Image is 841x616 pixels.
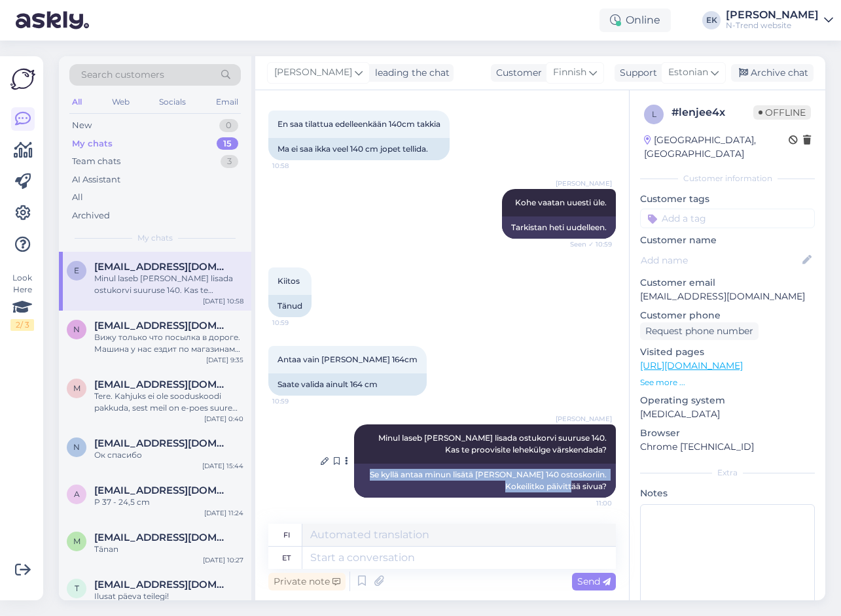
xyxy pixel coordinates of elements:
span: My chats [137,232,173,244]
div: [DATE] 11:24 [204,508,243,518]
div: Customer information [640,173,815,184]
p: Notes [640,487,815,500]
p: Browser [640,426,815,440]
span: Kiitos [277,276,300,286]
div: [DATE] 0:40 [204,414,243,424]
span: an.bilevich@gmail.com [94,485,230,496]
div: Archived [72,209,110,222]
div: [GEOGRAPHIC_DATA], [GEOGRAPHIC_DATA] [644,133,789,161]
div: Customer [491,66,542,80]
div: Ilusat päeva teilegi! [94,590,243,602]
div: Online [599,9,671,32]
div: Вижу только что посылка в дороге. Машина у нас ездит по магазинам один раз в неделю. Если хотите ... [94,332,243,355]
span: n [73,324,80,334]
span: m [73,536,81,546]
span: n [73,442,80,452]
div: Socials [156,94,188,111]
p: Customer email [640,276,815,290]
div: Web [109,94,132,111]
span: l [652,109,656,119]
div: Ок спасибо [94,449,243,461]
input: Add name [641,253,800,267]
span: Finnish [553,65,586,80]
div: AI Assistant [72,173,120,186]
div: P 37 - 24,5 cm [94,496,243,508]
a: [PERSON_NAME]N-Trend website [726,10,833,31]
span: Send [577,575,611,587]
div: et [282,547,291,569]
div: Request phone number [640,322,759,340]
div: [DATE] 10:58 [203,296,243,306]
p: Customer tags [640,192,815,206]
div: 15 [217,137,238,150]
div: Team chats [72,155,120,168]
span: 10:59 [272,396,321,406]
span: Search customers [81,68,164,82]
div: Minul laseb [PERSON_NAME] lisada ostukorvi suuruse 140. Kas te proovisite lehekülge värskendada? [94,273,243,296]
span: e [74,265,79,275]
div: [DATE] 15:44 [202,461,243,471]
div: 2 / 3 [10,319,34,331]
p: Customer name [640,233,815,247]
p: See more ... [640,377,815,388]
div: Extra [640,467,815,479]
span: En saa tilattua edelleenkään 140cm takkia [277,119,440,129]
span: tea.aagussaar@mail.ee [94,579,230,590]
div: [DATE] 9:35 [206,355,243,365]
span: Seen ✓ 10:59 [563,239,612,249]
input: Add a tag [640,209,815,228]
div: [PERSON_NAME] [726,10,819,20]
span: [PERSON_NAME] [274,65,352,80]
div: Look Here [10,272,34,331]
div: N-Trend website [726,20,819,31]
div: New [72,119,92,132]
span: Offline [753,105,811,120]
span: Antaa vain [PERSON_NAME] 164cm [277,354,418,364]
div: Se kyllä ​​antaa minun lisätä [PERSON_NAME] 140 ostoskoriin. Kokeilitko päivittää sivua? [354,464,616,498]
span: Kohe vaatan uuesti üle. [515,197,607,207]
div: All [72,191,83,204]
span: Estonian [668,65,708,80]
a: [URL][DOMAIN_NAME] [640,360,743,371]
div: Tänud [268,295,312,317]
div: leading the chat [370,66,450,80]
p: Visited pages [640,345,815,359]
div: 3 [221,155,238,168]
div: 0 [219,119,238,132]
div: EK [702,11,721,29]
div: Ma ei saa ikka veel 140 cm jopet tellida. [268,138,450,160]
p: Chrome [TECHNICAL_ID] [640,440,815,454]
span: [PERSON_NAME] [556,414,612,424]
div: [DATE] 10:27 [203,555,243,565]
p: Customer phone [640,309,815,322]
span: natalya6310@bk.ru [94,437,230,449]
span: merilink@outlook.com [94,379,230,390]
div: Archive chat [731,64,814,82]
div: My chats [72,137,113,150]
span: 10:59 [272,318,321,328]
span: 10:58 [272,161,321,171]
span: 11:00 [563,498,612,508]
span: a [74,489,80,499]
span: emma.kauppinen87@outlook.com [94,261,230,273]
span: [PERSON_NAME] [556,179,612,188]
span: m [73,383,81,393]
div: Saate valida ainult 164 cm [268,373,427,396]
div: Tarkistan heti uudelleen. [502,216,616,239]
span: Minul laseb [PERSON_NAME] lisada ostukorvi suuruse 140. Kas te proovisite lehekülge värskendada? [378,433,609,454]
p: [MEDICAL_DATA] [640,407,815,421]
p: Operating system [640,394,815,407]
p: [EMAIL_ADDRESS][DOMAIN_NAME] [640,290,815,303]
div: Support [615,66,657,80]
div: All [69,94,84,111]
div: Tänan [94,543,243,555]
div: # lenjee4x [671,105,753,120]
span: t [75,583,79,593]
div: fi [283,524,290,546]
span: natussi4ka.m@gmail.com [94,320,230,332]
div: Tere. Kahjuks ei ole sooduskoodi pakkuda, sest meil on e-poes suurem osa kaubavalikust -20% odava... [94,390,243,414]
div: Email [213,94,241,111]
span: mariliis.oll@gmail.com [94,532,230,543]
img: Askly Logo [10,67,35,92]
div: Private note [268,573,346,590]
